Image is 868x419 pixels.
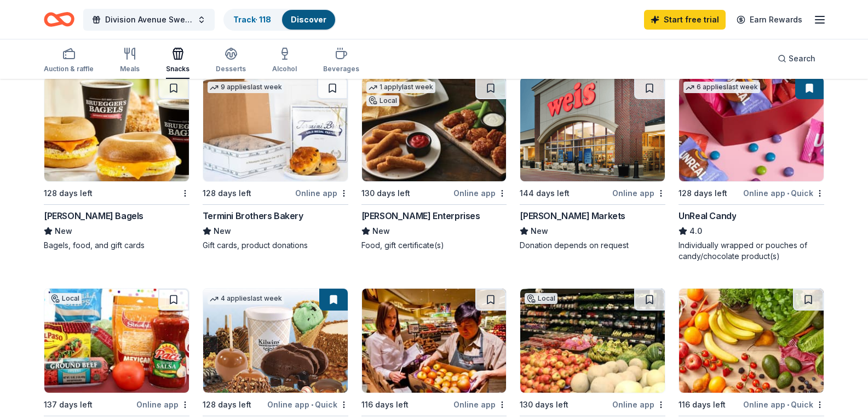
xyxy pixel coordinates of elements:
div: Online app Quick [267,398,348,411]
div: Food, gift certificate(s) [361,240,507,251]
div: Meals [120,65,140,73]
div: 130 days left [520,398,568,411]
div: 137 days left [44,398,93,411]
div: Online app Quick [743,186,824,200]
a: Image for UnReal Candy6 applieslast week128 days leftOnline app•QuickUnReal Candy4.0Individually ... [679,77,824,262]
div: Beverages [323,65,359,73]
a: Image for Weis Markets144 days leftOnline app[PERSON_NAME] MarketsNewDonation depends on request [520,77,665,251]
a: Earn Rewards [730,10,809,30]
div: 128 days left [203,187,251,200]
a: Image for Termini Brothers Bakery9 applieslast week128 days leftOnline appTermini Brothers Bakery... [203,77,348,251]
div: [PERSON_NAME] Enterprises [361,209,480,222]
img: Image for Doherty Enterprises [362,77,507,181]
a: Home [44,7,74,32]
a: Image for Doherty Enterprises1 applylast weekLocal130 days leftOnline app[PERSON_NAME] Enterprise... [361,77,507,251]
img: Image for UnReal Candy [679,77,824,181]
div: Auction & raffle [44,65,94,73]
span: 4.0 [689,225,702,238]
div: Online app [453,398,507,411]
div: Online app [295,186,348,200]
div: Individually wrapped or pouches of candy/chocolate product(s) [679,240,824,262]
div: 130 days left [361,187,410,200]
img: Image for Termini Brothers Bakery [203,77,348,181]
div: Donation depends on request [520,240,665,251]
span: • [311,400,313,409]
span: New [372,225,390,238]
div: [PERSON_NAME] Bagels [44,209,143,222]
button: Snacks [166,43,189,79]
div: Snacks [166,65,189,73]
button: Search [769,48,824,70]
img: Image for Weis Markets [520,77,665,181]
span: Division Avenue Sweeps Senior Award Fundraiser [105,13,193,26]
div: Local [525,293,557,304]
div: Alcohol [272,65,297,73]
a: Image for Bruegger's Bagels128 days left[PERSON_NAME] BagelsNewBagels, food, and gift cards [44,77,189,251]
div: 6 applies last week [683,82,760,93]
div: Online app [453,186,507,200]
img: Image for My Village Supermarket [520,289,665,393]
div: 128 days left [44,187,93,200]
span: New [531,225,548,238]
img: Image for Safeway [362,289,507,393]
div: Gift cards, product donations [203,240,348,251]
div: Online app [612,186,665,200]
button: Division Avenue Sweeps Senior Award Fundraiser [83,9,215,31]
button: Desserts [216,43,246,79]
div: [PERSON_NAME] Markets [520,209,625,222]
img: Image for Bruegger's Bagels [44,77,189,181]
div: 4 applies last week [208,293,284,305]
img: Image for Kilwins [203,289,348,393]
button: Meals [120,43,140,79]
div: UnReal Candy [679,209,736,222]
div: 116 days left [361,398,409,411]
button: Beverages [323,43,359,79]
span: • [787,400,789,409]
div: 9 applies last week [208,82,284,93]
a: Start free trial [644,10,726,30]
div: Desserts [216,65,246,73]
button: Track· 118Discover [223,9,336,31]
div: Online app [136,398,189,411]
a: Track· 118 [233,15,271,24]
span: Search [789,52,815,65]
div: Online app [612,398,665,411]
button: Auction & raffle [44,43,94,79]
div: 116 days left [679,398,726,411]
img: Image for Lidl [679,289,824,393]
div: Online app Quick [743,398,824,411]
div: Bagels, food, and gift cards [44,240,189,251]
div: Termini Brothers Bakery [203,209,303,222]
span: New [214,225,231,238]
span: • [787,189,789,198]
div: 1 apply last week [366,82,435,93]
a: Discover [291,15,326,24]
img: Image for Stewart's Shops [44,289,189,393]
div: Local [366,95,399,106]
button: Alcohol [272,43,297,79]
span: New [55,225,72,238]
div: 128 days left [203,398,251,411]
div: Local [49,293,82,304]
div: 128 days left [679,187,727,200]
div: 144 days left [520,187,570,200]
